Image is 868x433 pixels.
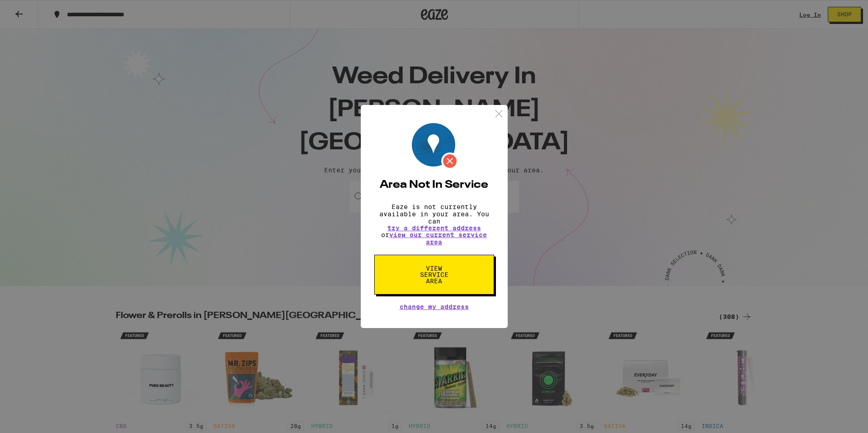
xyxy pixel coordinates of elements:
button: View Service Area [374,255,494,295]
button: try a different address [387,225,481,231]
button: Change My Address [400,304,469,310]
span: View Service Area [411,265,458,284]
a: View Service Area [374,265,494,272]
a: view our current service area [389,231,487,246]
img: close.svg [493,108,505,119]
p: Eaze is not currently available in your area. You can or [374,203,494,246]
img: Location [412,123,458,170]
h2: Area Not In Service [374,180,494,190]
span: Hi. Need any help? [5,6,65,14]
